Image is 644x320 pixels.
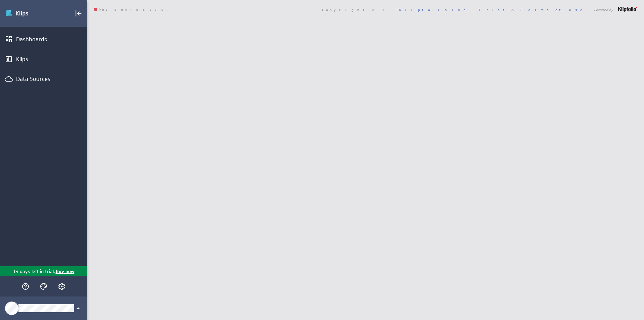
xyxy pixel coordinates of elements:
[16,75,71,83] div: Data Sources
[38,281,49,292] div: Themes
[16,55,71,63] div: Klips
[94,8,168,12] span: Not connected.
[618,7,637,12] img: logo-footer.png
[56,281,67,292] div: Account and settings
[58,282,66,290] svg: Account and settings
[6,8,53,19] div: Go to Dashboards
[13,268,55,275] p: 14 days left in trial.
[322,8,471,11] span: Copyright © 2025
[55,268,74,275] p: Buy now
[399,7,471,12] a: Klipfolio Inc.
[16,36,71,43] div: Dashboards
[594,8,613,11] span: Powered by
[478,7,587,12] a: Trust & Terms of Use
[73,8,84,19] div: Collapse
[20,281,31,292] div: Help
[40,282,48,290] svg: Themes
[6,8,53,19] img: Klipfolio klips logo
